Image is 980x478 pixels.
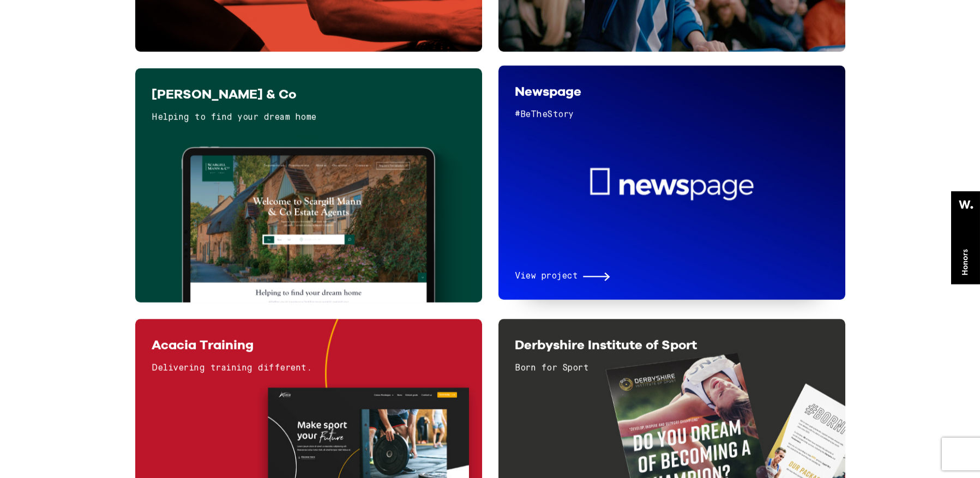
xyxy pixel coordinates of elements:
span: Derbyshire Institute of Sport [515,337,697,353]
span: View project [515,270,578,284]
span: [PERSON_NAME] & Co [152,86,296,102]
span: #BeTheStory [515,111,574,119]
span: Helping to find your dream home [152,113,316,122]
span: Delivering training different. [152,364,311,373]
span: Born for Sport [515,364,588,373]
span: Acacia Training [152,337,254,353]
span: Newspage [515,83,581,99]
